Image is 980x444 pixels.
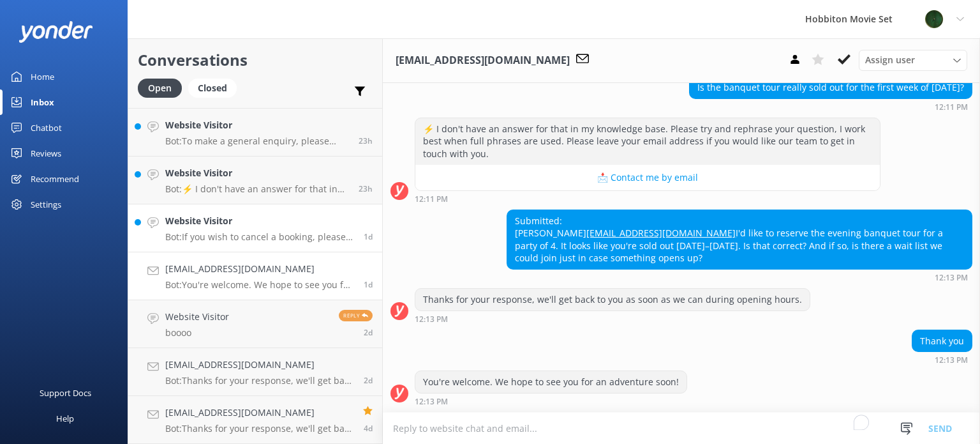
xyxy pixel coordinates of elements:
a: Website VisitorBot:To make a general enquiry, please email us at [EMAIL_ADDRESS][DOMAIN_NAME].23h [128,109,382,157]
div: Reviews [31,141,61,166]
h4: Website Visitor [165,166,349,180]
div: ⚡ I don't have an answer for that in my knowledge base. Please try and rephrase your question, I ... [415,118,880,165]
h4: [EMAIL_ADDRESS][DOMAIN_NAME] [165,358,354,372]
div: 12:11pm 10-Aug-2025 (UTC +12:00) Pacific/Auckland [415,194,880,203]
strong: 12:11 PM [415,195,448,203]
span: 01:28pm 10-Aug-2025 (UTC +12:00) Pacific/Auckland [359,135,373,146]
strong: 12:13 PM [415,316,448,323]
div: Inbox [31,89,54,115]
h4: [EMAIL_ADDRESS][DOMAIN_NAME] [165,406,353,420]
h4: [EMAIL_ADDRESS][DOMAIN_NAME] [165,262,354,276]
a: Website VisitorBot:If you wish to cancel a booking, please contact our reservations team via phon... [128,204,382,252]
a: [EMAIL_ADDRESS][DOMAIN_NAME] [586,227,736,239]
span: 12:57pm 10-Aug-2025 (UTC +12:00) Pacific/Auckland [359,183,373,194]
textarea: To enrich screen reader interactions, please activate Accessibility in Grammarly extension settings [383,413,980,444]
span: Assign user [865,53,915,67]
div: Closed [188,79,237,98]
div: Recommend [31,166,79,192]
span: 08:26pm 08-Aug-2025 (UTC +12:00) Pacific/Auckland [364,327,373,338]
div: Is the banquet tour really sold out for the first week of [DATE]? [690,77,972,98]
div: 12:11pm 10-Aug-2025 (UTC +12:00) Pacific/Auckland [689,102,972,111]
span: 01:52pm 08-Aug-2025 (UTC +12:00) Pacific/Auckland [364,375,373,386]
p: boooo [165,327,229,339]
a: Open [138,80,188,95]
img: 34-1625720359.png [924,10,944,29]
div: Help [56,406,74,431]
strong: 12:13 PM [935,274,968,282]
div: Chatbot [31,115,62,141]
div: Open [138,79,182,98]
strong: 12:13 PM [415,398,448,406]
strong: 12:11 PM [935,103,968,111]
h2: Conversations [138,48,373,72]
h4: Website Visitor [165,118,349,132]
div: Thanks for your response, we'll get back to you as soon as we can during opening hours. [415,289,810,310]
button: 📩 Contact me by email [415,165,880,190]
div: You're welcome. We hope to see you for an adventure soon! [415,371,687,393]
img: yonder-white-logo.png [19,21,93,42]
h4: Website Visitor [165,310,229,324]
div: Assign User [859,50,967,70]
p: Bot: To make a general enquiry, please email us at [EMAIL_ADDRESS][DOMAIN_NAME]. [165,135,349,147]
span: 12:15pm 07-Aug-2025 (UTC +12:00) Pacific/Auckland [364,423,373,434]
p: Bot: Thanks for your response, we'll get back to you as soon as we can during opening hours. [165,375,354,387]
div: Submitted: [PERSON_NAME] I'd like to reserve the evening banquet tour for a party of 4. It looks ... [507,210,972,269]
a: [EMAIL_ADDRESS][DOMAIN_NAME]Bot:Thanks for your response, we'll get back to you as soon as we can... [128,348,382,396]
div: 12:13pm 10-Aug-2025 (UTC +12:00) Pacific/Auckland [507,273,972,282]
p: Bot: You're welcome. We hope to see you for an adventure soon! [165,279,354,291]
a: Website VisitorBot:⚡ I don't have an answer for that in my knowledge base. Please try and rephras... [128,157,382,204]
h4: Website Visitor [165,214,354,228]
div: 12:13pm 10-Aug-2025 (UTC +12:00) Pacific/Auckland [415,314,810,323]
h3: [EMAIL_ADDRESS][DOMAIN_NAME] [396,52,570,69]
div: Home [31,64,54,89]
span: 12:16pm 10-Aug-2025 (UTC +12:00) Pacific/Auckland [364,231,373,242]
a: [EMAIL_ADDRESS][DOMAIN_NAME]Bot:Thanks for your response, we'll get back to you as soon as we can... [128,396,382,444]
p: Bot: If you wish to cancel a booking, please contact our reservations team via phone at [PHONE_NU... [165,231,354,243]
a: [EMAIL_ADDRESS][DOMAIN_NAME]Bot:You're welcome. We hope to see you for an adventure soon!1d [128,252,382,300]
span: 12:13pm 10-Aug-2025 (UTC +12:00) Pacific/Auckland [364,279,373,290]
div: 12:13pm 10-Aug-2025 (UTC +12:00) Pacific/Auckland [415,397,687,406]
p: Bot: ⚡ I don't have an answer for that in my knowledge base. Please try and rephrase your questio... [165,183,349,195]
p: Bot: Thanks for your response, we'll get back to you as soon as we can during opening hours. [165,423,353,434]
strong: 12:13 PM [935,356,968,364]
span: Reply [339,310,373,321]
a: Website VisitorbooooReply2d [128,300,382,348]
div: 12:13pm 10-Aug-2025 (UTC +12:00) Pacific/Auckland [912,355,972,364]
a: Closed [188,80,243,95]
div: Settings [31,192,61,217]
div: Thank you [912,330,972,352]
div: Support Docs [40,380,91,406]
